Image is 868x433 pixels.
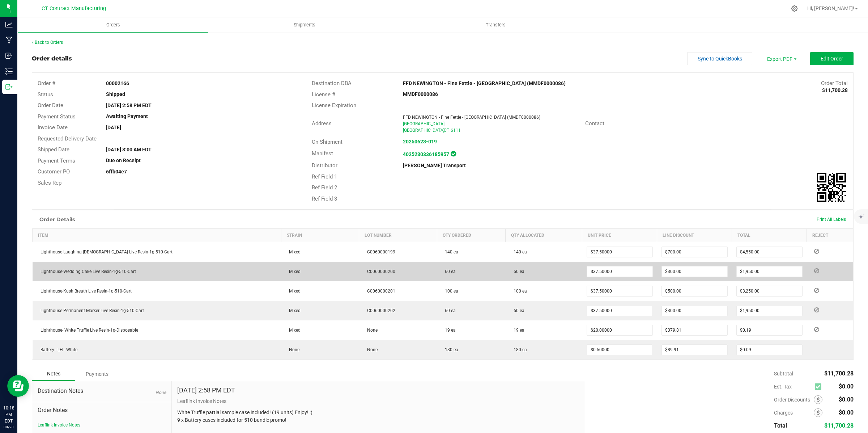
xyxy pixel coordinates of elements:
th: Qty Allocated [506,229,582,242]
input: 0 [737,325,802,335]
span: 100 ea [441,289,458,294]
strong: [DATE] 8:00 AM EDT [106,147,152,152]
span: 180 ea [510,347,527,352]
button: Sync to QuickBooks [687,52,752,65]
span: Print All Labels [817,217,846,222]
strong: MMDF0000086 [403,91,438,97]
span: Lighthouse-Permanent Marker Live Resin-1g-510-Cart [37,308,144,313]
span: C0060000202 [363,308,395,313]
strong: $11,700.28 [822,87,848,93]
inline-svg: Outbound [5,83,13,91]
iframe: Resource center [7,375,29,397]
qrcode: 00002166 [817,173,846,202]
span: Mixed [285,289,301,294]
span: Hi, [PERSON_NAME]! [807,5,854,11]
span: Order Date [38,102,63,109]
p: 10:18 PM EDT [3,405,14,424]
span: Calculate excise tax [815,382,825,392]
span: Order Notes [38,406,166,415]
span: $11,700.28 [824,422,854,429]
input: 0 [662,306,727,316]
inline-svg: Inbound [5,52,13,59]
span: Contact [585,120,604,127]
span: Requested Delivery Date [38,135,97,142]
span: 180 ea [441,347,458,352]
span: Mixed [285,328,301,333]
span: 19 ea [441,328,456,333]
inline-svg: Manufacturing [5,37,13,44]
th: Reject [807,229,853,242]
input: 0 [662,345,727,355]
span: Destination DBA [312,80,352,87]
a: 20250623-019 [403,139,437,144]
span: C0060000199 [363,249,395,255]
button: Leaflink Invoice Notes [38,422,80,428]
span: Order # [38,80,55,87]
h1: Order Details [39,216,75,222]
span: Reject Inventory [811,269,822,273]
span: Manifest [312,150,333,157]
strong: [DATE] 2:58 PM EDT [106,102,152,108]
inline-svg: Analytics [5,21,13,28]
span: Payment Status [38,113,76,120]
span: Destination Notes [38,387,166,395]
span: Sales Rep [38,180,61,186]
span: License # [312,91,335,98]
span: In Sync [451,150,456,157]
th: Unit Price [582,229,657,242]
span: Lighthouse-Wedding Cake Live Resin-1g-510-Cart [37,269,136,274]
a: Back to Orders [32,40,63,45]
span: None [285,347,299,352]
span: Reject Inventory [811,308,822,312]
span: Est. Tax [774,384,812,390]
span: Sync to QuickBooks [698,56,742,62]
span: Ref Field 3 [312,196,337,202]
th: Qty Ordered [437,229,506,242]
th: Total [732,229,807,242]
span: Subtotal [774,371,793,377]
span: 60 ea [441,308,456,313]
img: Scan me! [817,173,846,202]
p: White Truffle partial sample case included! (19 units) Enjoy! :) 9 x Battery cases included for 5... [177,409,579,424]
span: Edit Order [821,56,843,62]
span: Lighthouse- White Truffle Live Resin-1g-Disposable [37,328,138,333]
span: Battery - LH - White [37,347,77,352]
th: Strain [281,229,359,242]
a: Orders [17,17,209,33]
span: Reject Inventory [811,327,822,332]
span: $0.00 [839,396,854,403]
input: 0 [587,325,652,335]
strong: [PERSON_NAME] Transport [403,163,466,168]
input: 0 [587,247,652,257]
span: Ref Field 2 [312,184,337,191]
span: On Shipment [312,139,342,145]
span: $0.00 [839,409,854,416]
input: 0 [662,286,727,296]
span: Order Total [821,80,848,87]
input: 0 [737,247,802,257]
p: 08/20 [3,424,14,430]
a: 4025230336185957 [403,151,449,157]
span: Reject Inventory [811,288,822,293]
div: Payments [75,367,119,381]
input: 0 [737,345,802,355]
span: FFD NEWINGTON - Fine Fettle - [GEOGRAPHIC_DATA] (MMDF0000086) [403,115,540,120]
span: 100 ea [510,289,527,294]
input: 0 [737,266,802,277]
span: CT [444,128,449,133]
input: 0 [662,325,727,335]
strong: Due on Receipt [106,157,141,163]
span: Mixed [285,269,301,274]
span: C0060000201 [363,289,395,294]
strong: 00002166 [106,80,129,86]
span: Charges [774,410,814,416]
input: 0 [587,266,652,277]
span: 19 ea [510,328,524,333]
span: 6111 [451,128,461,133]
h4: [DATE] 2:58 PM EDT [177,387,235,394]
input: 0 [737,306,802,316]
span: Status [38,91,53,98]
button: Edit Order [810,52,854,65]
